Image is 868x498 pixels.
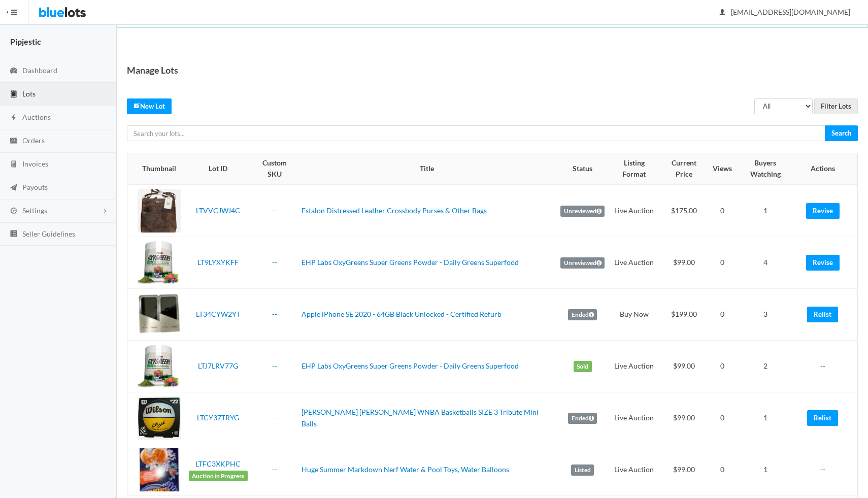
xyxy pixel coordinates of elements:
ion-icon: calculator [9,160,19,170]
ion-icon: create [133,102,140,109]
td: $199.00 [659,289,709,341]
input: Filter Lots [814,98,858,114]
a: -- [272,206,277,215]
th: Thumbnail [127,153,185,185]
td: 0 [709,185,736,237]
span: Dashboard [22,66,57,75]
td: -- [794,341,857,392]
td: 1 [736,392,794,444]
span: [EMAIL_ADDRESS][DOMAIN_NAME] [720,8,850,16]
ion-icon: cog [9,207,19,216]
a: Relist [807,307,838,322]
span: Settings [22,206,47,215]
label: Unreviewed [560,206,605,217]
td: Live Auction [609,392,659,444]
td: 0 [709,341,736,392]
ion-icon: clipboard [9,90,19,99]
td: 4 [736,237,794,289]
th: Buyers Watching [736,153,794,185]
span: Orders [22,136,45,145]
td: -- [794,444,857,496]
a: Revise [806,255,840,271]
a: createNew Lot [127,98,172,114]
a: EHP Labs OxyGreens Super Greens Powder - Daily Greens Superfood [302,361,519,370]
span: Auctions [22,113,51,121]
td: 0 [709,444,736,496]
a: LTCY37TRYG [197,413,239,422]
input: Search [825,125,858,141]
a: LTVVCJWJ4C [196,206,240,215]
td: $99.00 [659,341,709,392]
label: Listed [571,464,594,476]
td: $175.00 [659,185,709,237]
span: Seller Guidelines [22,229,75,238]
td: Live Auction [609,237,659,289]
td: 0 [709,237,736,289]
a: EHP Labs OxyGreens Super Greens Powder - Daily Greens Superfood [302,258,519,267]
ion-icon: list box [9,229,19,239]
strong: Pipjestic [10,37,41,46]
td: Live Auction [609,185,659,237]
td: 0 [709,289,736,341]
span: Invoices [22,159,48,168]
th: Current Price [659,153,709,185]
td: Live Auction [609,444,659,496]
a: -- [272,413,277,422]
td: $99.00 [659,392,709,444]
th: Actions [794,153,857,185]
label: Unreviewed [560,257,605,269]
a: Estalon Distressed Leather Crossbody Purses & Other Bags [302,206,487,215]
a: LT9LYXYKFF [197,258,239,267]
th: Status [556,153,609,185]
span: Payouts [22,183,48,191]
td: 2 [736,341,794,392]
ion-icon: speedometer [9,67,19,76]
ion-icon: paper plane [9,183,19,193]
ion-icon: flash [9,113,19,123]
a: -- [272,310,277,318]
a: LTJ7LRV77G [198,361,238,370]
label: Sold [574,361,592,372]
th: Lot ID [185,153,252,185]
td: 1 [736,185,794,237]
a: -- [272,361,277,370]
a: [PERSON_NAME] [PERSON_NAME] WNBA Basketballs SIZE 3 Tribute Mini Balls [302,408,539,428]
a: LT34CYW2YT [196,310,241,318]
span: Lots [22,89,36,98]
h1: Manage Lots [127,62,178,78]
span: Auction in Progress [189,471,248,482]
label: Ended [568,413,597,424]
a: -- [272,258,277,267]
a: Huge Summer Markdown Nerf Water & Pool Toys, Water Balloons [302,465,509,474]
a: LTFC3XKPHC [195,459,241,468]
td: 0 [709,392,736,444]
a: Apple iPhone SE 2020 - 64GB Black Unlocked - Certified Refurb [302,310,502,318]
th: Listing Format [609,153,659,185]
label: Ended [568,309,597,320]
td: $99.00 [659,237,709,289]
a: Revise [806,203,840,219]
td: Live Auction [609,341,659,392]
td: 3 [736,289,794,341]
td: $99.00 [659,444,709,496]
th: Title [297,153,556,185]
td: 1 [736,444,794,496]
th: Views [709,153,736,185]
th: Custom SKU [252,153,297,185]
ion-icon: cash [9,137,19,146]
a: -- [272,465,277,474]
ion-icon: person [717,8,727,18]
a: Relist [807,410,838,426]
td: Buy Now [609,289,659,341]
input: Search your lots... [127,125,825,141]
